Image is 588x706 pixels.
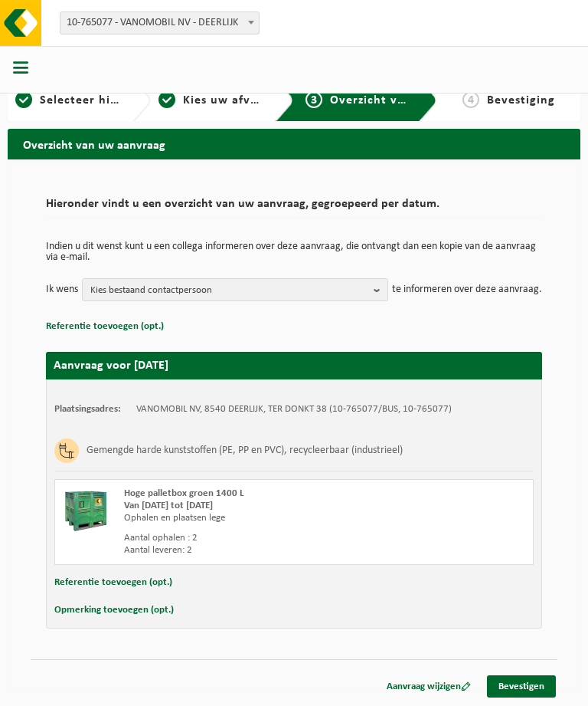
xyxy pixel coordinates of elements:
[330,94,492,107] span: Overzicht van uw aanvraag
[46,241,542,263] p: Indien u dit wenst kunt u een collega informeren over deze aanvraag, die ontvangt dan een kopie v...
[124,544,355,557] div: Aantal leveren: 2
[82,278,388,301] button: Kies bestaand contactpersoon
[462,91,479,108] span: 4
[487,94,555,107] span: Bevestiging
[40,94,205,107] span: Selecteer hier een vestiging
[305,91,322,108] span: 3
[124,512,355,524] div: Ophalen en plaatsen lege
[136,403,452,415] td: VANOMOBIL NV, 8540 DEERLIJK, TER DONKT 38 (10-765077/BUS, 10-765077)
[54,573,172,593] button: Referentie toevoegen (opt.)
[46,198,542,218] h2: Hieronder vindt u een overzicht van uw aanvraag, gegroepeerd per datum.
[87,438,403,463] h3: Gemengde harde kunststoffen (PE, PP en PVC), recycleerbaar (industrieel)
[60,12,259,34] span: 10-765077 - VANOMOBIL NV - DEERLIJK
[46,278,78,301] p: Ik wens
[15,91,120,110] a: 1Selecteer hier een vestiging
[90,279,367,302] span: Kies bestaand contactpersoon
[392,278,542,301] p: te informeren over deze aanvraag.
[54,600,174,620] button: Opmerking toevoegen (opt.)
[54,404,121,414] strong: Plaatsingsadres:
[124,532,355,544] div: Aantal ophalen : 2
[158,91,263,110] a: 2Kies uw afvalstoffen en recipiënten
[124,501,213,511] strong: Van [DATE] tot [DATE]
[54,360,168,372] strong: Aanvraag voor [DATE]
[124,488,244,498] span: Hoge palletbox groen 1400 L
[183,94,394,107] span: Kies uw afvalstoffen en recipiënten
[487,675,556,698] a: Bevestigen
[15,91,32,108] span: 1
[8,129,580,159] h2: Overzicht van uw aanvraag
[60,11,260,34] span: 10-765077 - VANOMOBIL NV - DEERLIJK
[375,675,482,698] a: Aanvraag wijzigen
[46,317,164,337] button: Referentie toevoegen (opt.)
[158,91,175,108] span: 2
[63,488,109,534] img: PB-HB-1400-HPE-GN-01.png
